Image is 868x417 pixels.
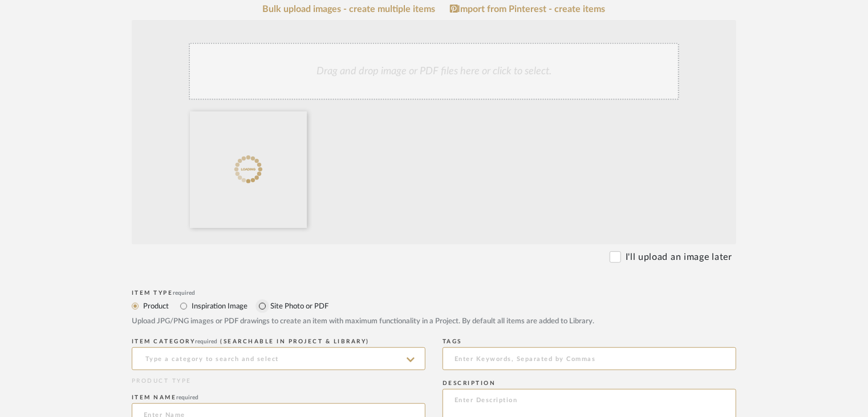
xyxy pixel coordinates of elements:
div: PRODUCT TYPE [132,377,425,386]
div: Upload JPG/PNG images or PDF drawings to create an item with maximum functionality in a Project. ... [132,316,736,327]
div: Item name [132,394,425,401]
label: Inspiration Image [190,300,248,312]
span: required [173,290,196,296]
div: Tags [443,338,736,345]
label: Product [142,300,169,312]
div: ITEM CATEGORY [132,338,425,345]
div: Description [443,380,736,387]
a: Bulk upload images - create multiple items [263,5,436,14]
span: required [177,395,199,400]
label: Site Photo or PDF [269,300,328,312]
label: I'll upload an image later [626,250,732,264]
mat-radio-group: Select item type [132,299,736,313]
input: Enter Keywords, Separated by Commas [443,347,736,370]
span: (Searchable in Project & Library) [221,339,370,344]
a: Import from Pinterest - create items [450,4,606,14]
input: Type a category to search and select [132,347,425,370]
span: required [196,339,218,344]
div: Item Type [132,290,736,296]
